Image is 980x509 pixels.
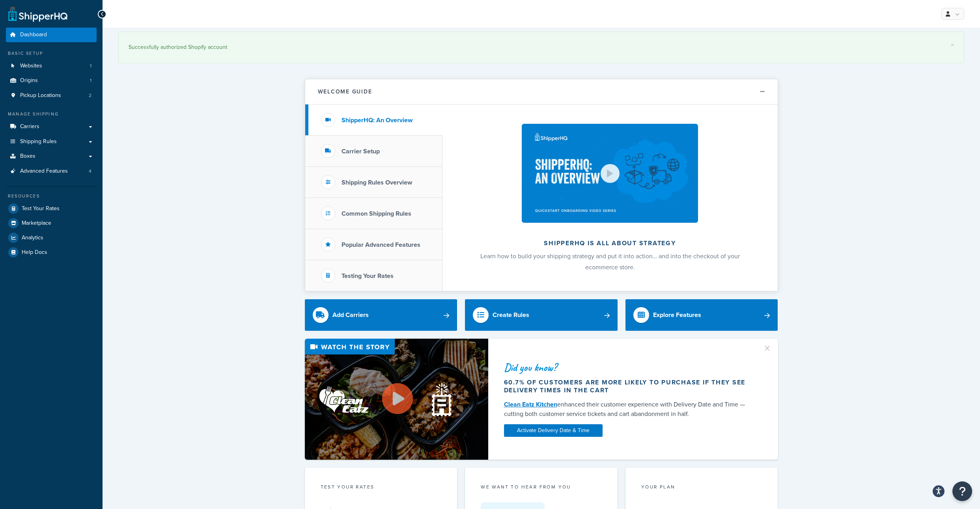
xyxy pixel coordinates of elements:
span: 4 [89,168,91,175]
div: Your Plan [641,483,762,492]
button: Open Resource Center [952,481,972,501]
a: Activate Delivery Date & Time [504,424,603,437]
span: Boxes [20,153,35,160]
h3: Carrier Setup [342,148,380,155]
div: Test your rates [321,483,442,492]
span: Marketplace [22,220,51,227]
a: Explore Features [625,299,778,331]
a: Analytics [6,231,97,245]
li: Pickup Locations [6,88,97,103]
img: Video thumbnail [305,339,488,460]
h3: Common Shipping Rules [342,210,411,217]
a: Origins1 [6,73,97,88]
a: Pickup Locations2 [6,88,97,103]
div: Did you know? [504,362,753,373]
span: Test Your Rates [22,205,60,212]
span: Learn how to build your shipping strategy and put it into action… and into the checkout of your e... [480,252,740,272]
span: Analytics [22,235,43,241]
div: Explore Features [653,310,701,321]
img: ShipperHQ is all about strategy [522,124,698,223]
div: Basic Setup [6,50,97,57]
h2: Welcome Guide [318,89,372,95]
span: Help Docs [22,249,47,256]
button: Welcome Guide [305,79,778,104]
h3: Testing Your Rates [342,272,394,280]
h3: Shipping Rules Overview [342,179,412,186]
a: Websites1 [6,59,97,73]
a: Dashboard [6,28,97,42]
span: Dashboard [20,32,47,38]
span: 1 [90,77,91,84]
a: Create Rules [465,299,618,331]
a: Help Docs [6,245,97,259]
span: Pickup Locations [20,92,61,99]
a: Shipping Rules [6,134,97,149]
a: Test Your Rates [6,201,97,216]
a: Marketplace [6,216,97,230]
p: we want to hear from you [481,483,602,490]
div: Successfully authorized Shopify account [129,42,954,53]
a: × [951,42,954,48]
span: 1 [90,63,91,69]
span: Origins [20,77,38,84]
div: 60.7% of customers are more likely to purchase if they see delivery times in the cart [504,378,753,394]
h3: Popular Advanced Features [342,241,420,248]
span: Shipping Rules [20,138,57,145]
li: Websites [6,59,97,73]
span: Carriers [20,123,39,130]
span: Websites [20,63,42,69]
div: enhanced their customer experience with Delivery Date and Time — cutting both customer service ti... [504,400,753,419]
span: 2 [89,92,91,99]
h2: ShipperHQ is all about strategy [463,240,757,247]
div: Add Carriers [332,310,369,321]
div: Resources [6,193,97,199]
a: Carriers [6,119,97,134]
div: Create Rules [493,310,529,321]
h3: ShipperHQ: An Overview [342,117,413,124]
div: Manage Shipping [6,111,97,117]
a: Add Carriers [305,299,457,331]
li: Advanced Features [6,164,97,179]
span: Advanced Features [20,168,68,175]
a: Clean Eatz Kitchen [504,400,557,409]
a: Boxes [6,149,97,164]
a: Advanced Features4 [6,164,97,179]
li: Origins [6,73,97,88]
